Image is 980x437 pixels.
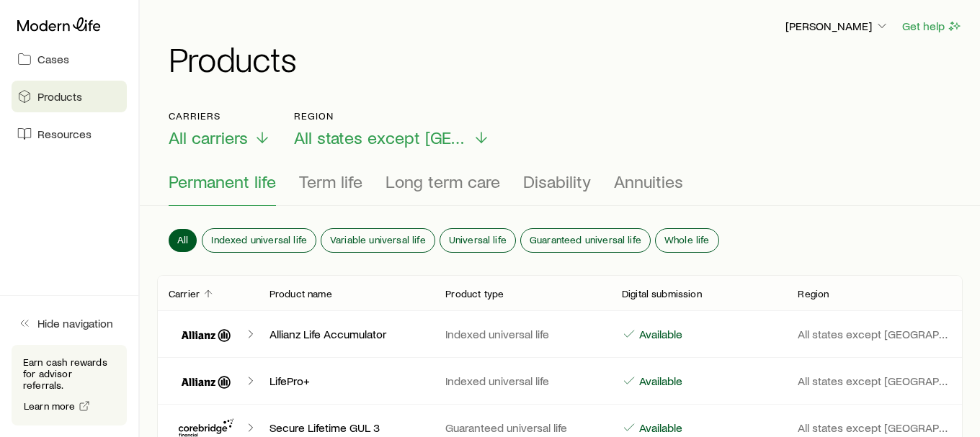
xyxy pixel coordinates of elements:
span: Disability [523,171,591,192]
span: All [177,234,188,245]
button: Get help [901,18,963,35]
p: Region [294,110,490,122]
p: Product type [445,288,504,299]
button: All [169,229,197,252]
p: All states except [GEOGRAPHIC_DATA] [798,327,951,341]
span: Variable universal life [330,234,426,245]
p: Indexed universal life [445,327,599,341]
p: Secure Lifetime GUL 3 [269,420,423,435]
span: Resources [37,127,92,141]
button: Hide navigation [12,307,127,339]
button: CarriersAll carriers [169,110,271,148]
span: Hide navigation [37,316,113,330]
div: Earn cash rewards for advisor referrals.Learn more [12,345,127,425]
button: Universal life [440,229,515,252]
span: Products [37,89,82,104]
p: Carriers [169,110,271,122]
div: Product types [169,171,951,206]
p: Carrier [169,288,200,299]
p: All states except [GEOGRAPHIC_DATA] [798,374,951,388]
button: Whole life [656,229,718,252]
span: Guaranteed universal life [530,234,641,245]
p: [PERSON_NAME] [785,19,889,33]
button: RegionAll states except [GEOGRAPHIC_DATA] [294,110,490,148]
p: Earn cash rewards for advisor referrals. [23,356,115,391]
span: Whole life [664,234,710,245]
p: Guaranteed universal life [445,420,599,435]
button: Indexed universal life [202,229,316,252]
span: Cases [37,52,69,66]
a: Products [12,81,127,112]
span: Annuities [614,171,683,192]
a: Resources [12,118,127,150]
button: Variable universal life [321,229,435,252]
span: Indexed universal life [211,234,307,245]
p: Available [636,327,682,341]
p: Digital submission [622,288,702,299]
a: Cases [12,43,127,75]
p: Product name [269,288,332,299]
button: [PERSON_NAME] [785,18,890,35]
p: Indexed universal life [445,374,599,388]
span: Long term care [386,171,500,192]
span: All states except [GEOGRAPHIC_DATA] [294,127,467,148]
p: Allianz Life Accumulator [269,327,423,341]
span: All carriers [169,127,248,148]
p: Available [636,420,682,435]
p: Available [636,374,682,388]
p: Region [798,288,829,299]
span: Learn more [24,401,76,411]
button: Guaranteed universal life [521,229,650,252]
span: Permanent life [169,171,276,192]
p: LifePro+ [269,374,423,388]
h1: Products [169,41,963,76]
span: Term life [299,171,362,192]
p: All states except [GEOGRAPHIC_DATA] [798,420,951,435]
span: Universal life [449,234,507,245]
